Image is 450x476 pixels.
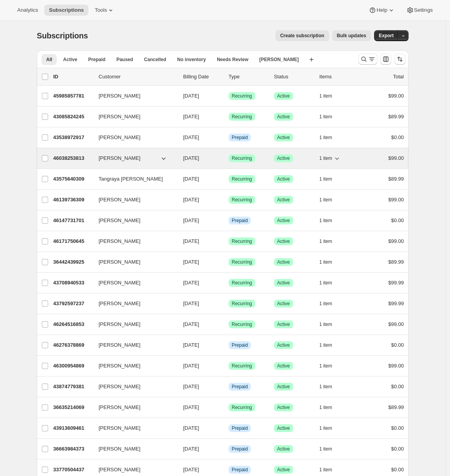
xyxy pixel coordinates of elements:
[232,259,252,265] span: Recurring
[388,300,404,306] span: $99.99
[358,54,377,65] button: Search and filter results
[144,56,166,63] span: Cancelled
[95,7,107,13] span: Tools
[53,404,92,411] p: 36635214069
[388,238,404,244] span: $99.00
[94,318,172,331] button: [PERSON_NAME]
[319,319,341,330] button: 1 item
[94,152,172,165] button: [PERSON_NAME]
[277,446,290,452] span: Active
[94,422,172,434] button: [PERSON_NAME]
[319,340,341,351] button: 1 item
[319,90,341,101] button: 1 item
[391,425,404,431] span: $0.00
[94,297,172,310] button: [PERSON_NAME]
[388,259,404,265] span: $89.99
[183,321,199,327] span: [DATE]
[319,298,341,309] button: 1 item
[277,342,290,348] span: Active
[53,237,92,245] p: 46171750645
[99,134,140,141] span: [PERSON_NAME]
[232,321,252,328] span: Recurring
[277,114,290,120] span: Active
[99,300,140,308] span: [PERSON_NAME]
[319,114,332,120] span: 1 item
[94,360,172,372] button: [PERSON_NAME]
[99,154,140,162] span: [PERSON_NAME]
[388,93,404,99] span: $99.00
[319,194,341,205] button: 1 item
[94,463,172,476] button: [PERSON_NAME]
[232,238,252,244] span: Recurring
[277,238,290,244] span: Active
[391,134,404,140] span: $0.00
[319,446,332,452] span: 1 item
[337,33,366,39] span: Bulk updates
[99,73,177,81] p: Customer
[232,384,248,390] span: Prepaid
[319,280,332,286] span: 1 item
[183,467,199,472] span: [DATE]
[53,113,92,121] p: 43085824245
[94,380,172,393] button: [PERSON_NAME]
[53,464,404,475] div: 33770504437[PERSON_NAME][DATE]InfoPrepaidSuccessActive1 item$0.00
[277,425,290,431] span: Active
[53,381,404,392] div: 43874779381[PERSON_NAME][DATE]InfoPrepaidSuccessActive1 item$0.00
[277,259,290,265] span: Active
[232,280,252,286] span: Recurring
[99,320,140,328] span: [PERSON_NAME]
[99,258,140,266] span: [PERSON_NAME]
[94,214,172,227] button: [PERSON_NAME]
[53,194,404,205] div: 46139736309[PERSON_NAME][DATE]SuccessRecurringSuccessActive1 item$99.00
[17,7,38,13] span: Analytics
[94,256,172,268] button: [PERSON_NAME]
[53,217,92,224] p: 46147731701
[53,402,404,413] div: 36635214069[PERSON_NAME][DATE]SuccessRecurringSuccessActive1 item$89.99
[183,446,199,452] span: [DATE]
[183,176,199,182] span: [DATE]
[13,5,43,16] button: Analytics
[388,114,404,119] span: $89.99
[391,446,404,452] span: $0.00
[319,236,341,247] button: 1 item
[94,90,172,102] button: [PERSON_NAME]
[277,404,290,411] span: Active
[232,114,252,120] span: Recurring
[319,132,341,143] button: 1 item
[232,134,248,141] span: Prepaid
[280,33,324,39] span: Create subscription
[232,342,248,348] span: Prepaid
[63,56,77,63] span: Active
[232,425,248,431] span: Prepaid
[94,194,172,206] button: [PERSON_NAME]
[319,443,341,454] button: 1 item
[183,134,199,140] span: [DATE]
[183,238,199,244] span: [DATE]
[319,238,332,244] span: 1 item
[94,235,172,248] button: [PERSON_NAME]
[183,384,199,389] span: [DATE]
[53,443,404,454] div: 36663984373[PERSON_NAME][DATE]InfoPrepaidSuccessActive1 item$0.00
[99,113,140,121] span: [PERSON_NAME]
[94,339,172,351] button: [PERSON_NAME]
[53,134,92,141] p: 43538972917
[274,73,313,81] p: Status
[94,401,172,414] button: [PERSON_NAME]
[44,5,88,16] button: Subscriptions
[183,73,222,81] p: Billing Date
[183,342,199,348] span: [DATE]
[319,153,341,164] button: 1 item
[388,404,404,410] span: $89.99
[94,173,172,185] button: Tangraya [PERSON_NAME]
[277,280,290,286] span: Active
[277,197,290,203] span: Active
[277,300,290,307] span: Active
[319,257,341,268] button: 1 item
[53,445,92,453] p: 36663984373
[53,196,92,204] p: 46139736309
[94,110,172,123] button: [PERSON_NAME]
[319,155,332,161] span: 1 item
[53,90,404,101] div: 45985857781[PERSON_NAME][DATE]SuccessRecurringSuccessActive1 item$99.00
[183,114,199,119] span: [DATE]
[99,217,140,224] span: [PERSON_NAME]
